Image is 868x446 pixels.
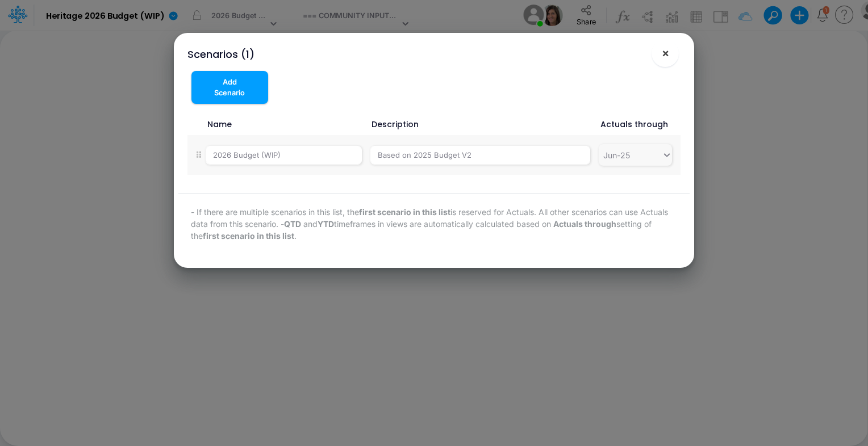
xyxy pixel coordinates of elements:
button: Add Scenario [191,71,268,104]
strong: first scenario in this list [203,231,294,241]
p: - If there are multiple scenarios in this list, the is reserved for Actuals. All other scenarios ... [191,206,678,242]
strong: first scenario in this list [359,207,450,217]
label: Name [206,119,232,131]
span: × [662,46,669,60]
strong: Actuals through [553,219,616,229]
div: Scenarios (1) [187,47,254,62]
button: Close [652,40,679,67]
strong: QTD [284,219,301,229]
strong: YTD [318,219,334,229]
label: Description [370,119,419,131]
input: Add scenario description [370,146,590,165]
div: Jun-25 [603,149,630,161]
label: Actuals through [599,119,668,131]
